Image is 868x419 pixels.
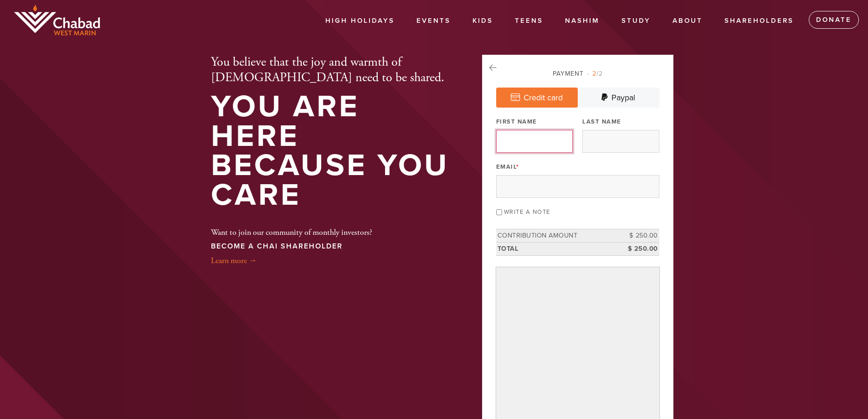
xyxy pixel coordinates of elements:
[318,12,401,30] a: High Holidays
[496,88,578,108] a: Credit card
[496,242,618,255] td: Total
[211,214,372,267] div: Want to join our community of monthly investors?
[504,208,550,216] label: Write a note
[718,12,801,30] a: Shareholders
[496,163,519,171] label: Email
[211,55,452,85] h2: You believe that the joy and warmth of [DEMOGRAPHIC_DATA] need to be shared.
[496,118,537,126] label: First Name
[466,12,500,30] a: Kids
[516,163,519,171] span: This field is required.
[587,70,603,78] span: /2
[592,70,596,78] span: 2
[14,5,100,36] img: chabad-west-marin-logo.png
[582,118,621,126] label: Last Name
[618,242,659,255] td: $ 250.00
[211,242,372,251] h3: BECOME A CHAI SHAREHOLDER
[558,12,606,30] a: Nashim
[211,255,257,266] a: Learn more →
[809,11,859,29] a: Donate
[666,12,709,30] a: About
[508,12,550,30] a: Teens
[211,92,452,210] h1: You are here because you care
[578,88,659,108] a: Paypal
[618,229,659,243] td: $ 250.00
[496,69,659,78] div: Payment
[496,229,618,243] td: Contribution Amount
[410,12,457,30] a: Events
[615,12,657,30] a: Study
